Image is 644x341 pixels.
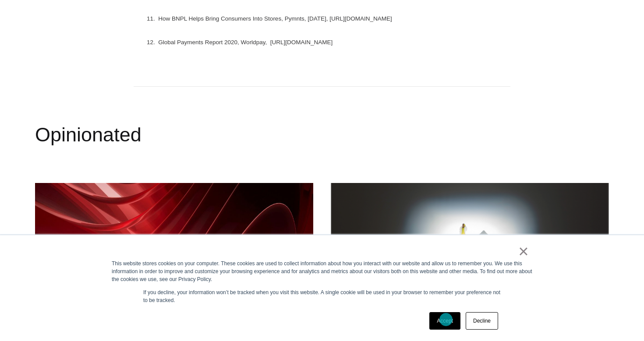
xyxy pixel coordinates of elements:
[147,39,333,46] sup: 12. Global Payments Report 2020, Worldpay, [URL][DOMAIN_NAME]
[143,288,501,304] p: If you decline, your information won’t be tracked when you visit this website. A single cookie wi...
[518,247,529,255] a: ×
[112,260,532,283] div: This website stores cookies on your computer. These cookies are used to collect information about...
[147,15,392,22] sup: 11. How BNPL Helps Bring Consumers Into Stores, Pymnts, [DATE], [URL][DOMAIN_NAME]
[466,312,498,330] a: Decline
[429,312,460,330] a: Accept
[35,122,609,148] h2: Opinionated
